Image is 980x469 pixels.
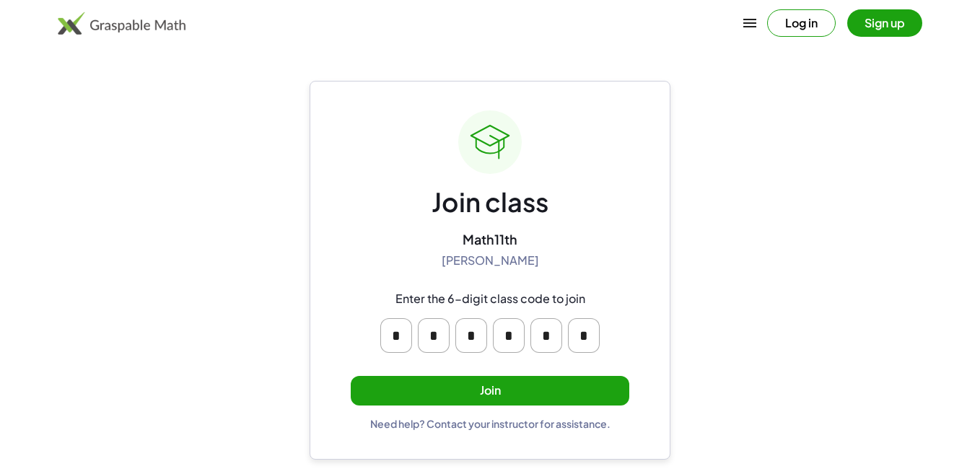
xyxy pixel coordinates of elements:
[418,318,450,353] input: Please enter OTP character 2
[568,318,600,353] input: Please enter OTP character 6
[767,9,836,37] button: Log in
[442,253,539,268] div: [PERSON_NAME]
[380,318,412,353] input: Please enter OTP character 1
[455,318,487,353] input: Please enter OTP character 3
[351,376,629,406] button: Join
[370,417,611,430] div: Need help? Contact your instructor for assistance.
[432,185,548,219] div: Join class
[395,292,585,307] div: Enter the 6-digit class code to join
[847,9,922,37] button: Sign up
[463,231,517,247] div: Math11th
[530,318,562,353] input: Please enter OTP character 5
[493,318,525,353] input: Please enter OTP character 4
